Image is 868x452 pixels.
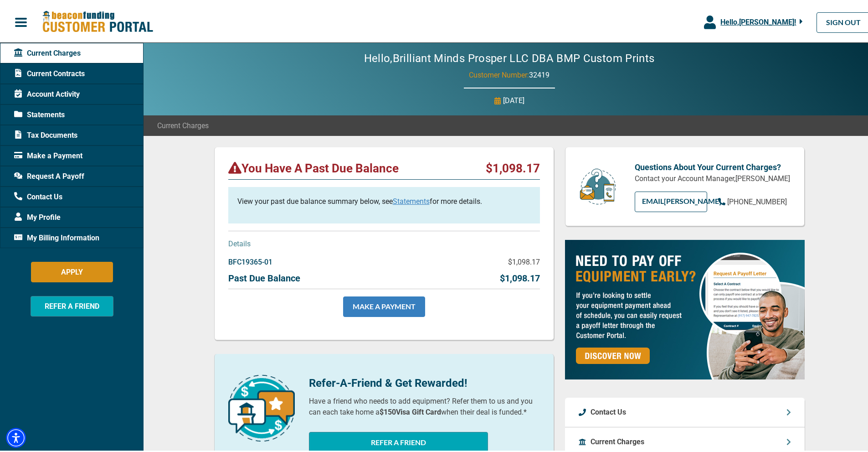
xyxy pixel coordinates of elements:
p: View your past due balance summary below, see for more details. [237,194,531,205]
span: My Profile [14,210,61,221]
p: Contact Us [591,405,626,416]
h2: Hello, Brilliant Minds Prosper LLC DBA BMP Custom Prints [337,50,682,63]
a: EMAIL[PERSON_NAME] [635,190,707,210]
p: You Have A Past Due Balance [228,159,399,174]
span: Tax Documents [14,128,77,139]
span: Statements [14,108,65,119]
p: Past Due Balance [228,270,300,283]
p: Details [228,237,540,248]
button: REFER A FRIEND [31,294,113,315]
span: Current Contracts [14,67,85,78]
div: Accessibility Menu [6,426,26,446]
span: Request A Payoff [14,169,84,180]
p: Questions About Your Current Charges? [635,159,791,171]
p: Refer-A-Friend & Get Rewarded! [309,373,540,390]
img: payoff-ad-px.jpg [565,238,805,378]
span: 32419 [529,69,550,78]
b: $150 Visa Gift Card [380,406,441,415]
p: Current Charges [591,435,644,446]
span: Account Activity [14,87,80,98]
span: [PHONE_NUMBER] [727,196,787,204]
img: refer-a-friend-icon.png [228,373,295,440]
p: Contact your Account Manager, [PERSON_NAME] [635,171,791,182]
span: Customer Number: [469,69,529,78]
img: Beacon Funding Customer Portal Logo [42,9,153,32]
button: REFER A FRIEND [309,430,488,451]
p: BFC19365-01 [228,255,272,266]
p: $1,098.17 [486,159,540,174]
span: My Billing Information [14,231,99,242]
a: [PHONE_NUMBER] [718,195,787,206]
p: [DATE] [503,94,524,104]
span: Hello, [PERSON_NAME] ! [720,16,796,25]
span: Make a Payment [14,149,82,160]
span: Current Charges [157,119,209,130]
span: Current Charges [14,46,81,57]
button: APPLY [31,260,113,281]
a: Statements [393,195,430,204]
p: Have a friend who needs to add equipment? Refer them to us and you can each take home a when thei... [309,394,540,416]
span: Contact Us [14,190,62,201]
a: MAKE A PAYMENT [343,295,425,315]
p: $1,098.17 [508,255,540,266]
p: $1,098.17 [500,270,540,283]
img: customer-service.png [577,166,618,204]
